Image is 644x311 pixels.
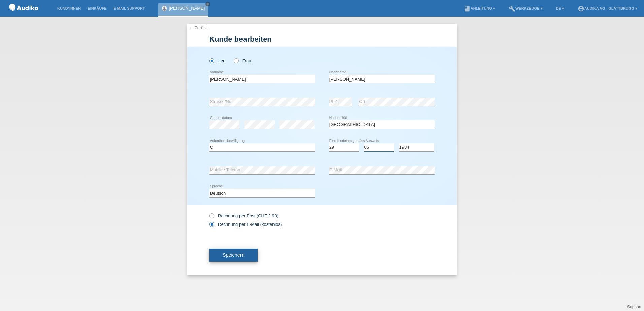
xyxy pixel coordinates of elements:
a: E-Mail Support [110,6,149,10]
a: [PERSON_NAME] [169,6,205,11]
a: Einkäufe [84,6,110,10]
i: account_circle [578,5,584,12]
label: Herr [209,58,226,63]
a: Support [627,305,641,309]
a: bookAnleitung ▾ [460,6,498,10]
h1: Kunde bearbeiten [209,35,435,43]
a: Kund*innen [54,6,84,10]
input: Rechnung per E-Mail (kostenlos) [209,222,214,230]
i: book [464,5,471,12]
a: close [205,2,210,6]
a: account_circleAudika AG - Glattbrugg ▾ [574,6,641,10]
i: build [509,5,515,12]
label: Rechnung per Post (CHF 2.90) [209,213,278,218]
input: Herr [209,58,214,63]
a: POS — MF Group [7,13,40,18]
i: close [206,2,210,6]
input: Frau [234,58,238,63]
a: DE ▾ [553,6,568,10]
a: ← Zurück [189,25,208,30]
input: Rechnung per Post (CHF 2.90) [209,213,214,222]
label: Rechnung per E-Mail (kostenlos) [209,222,282,227]
span: Speichern [223,252,244,258]
a: buildWerkzeuge ▾ [505,6,546,10]
label: Frau [234,58,251,63]
button: Speichern [209,249,258,262]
